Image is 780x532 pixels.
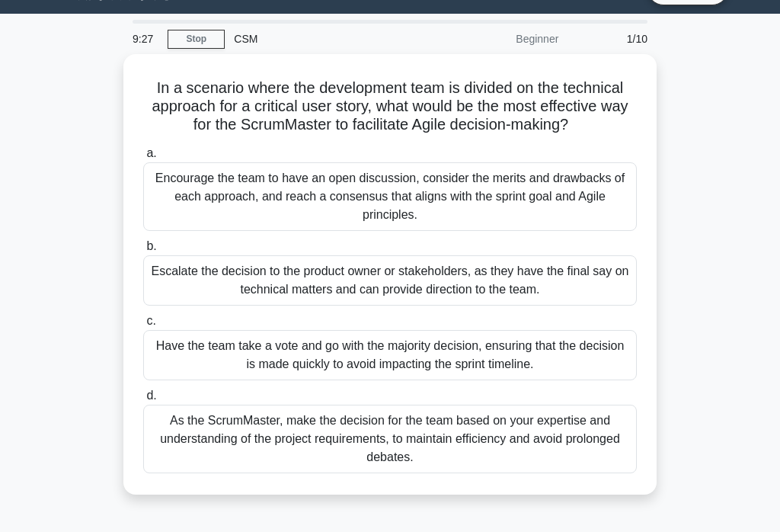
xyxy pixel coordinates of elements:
[146,146,156,159] span: a.
[225,24,434,54] div: CSM
[143,255,637,306] div: Escalate the decision to the product owner or stakeholders, as they have the final say on technic...
[143,330,637,380] div: Have the team take a vote and go with the majority decision, ensuring that the decision is made q...
[434,24,567,54] div: Beginner
[567,24,657,54] div: 1/10
[146,239,156,252] span: b.
[146,389,156,402] span: d.
[142,79,638,135] h5: In a scenario where the development team is divided on the technical approach for a critical user...
[146,314,155,327] span: c.
[143,405,637,473] div: As the ScrumMaster, make the decision for the team based on your expertise and understanding of t...
[123,24,168,54] div: 9:27
[168,30,225,49] a: Stop
[143,162,637,231] div: Encourage the team to have an open discussion, consider the merits and drawbacks of each approach...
